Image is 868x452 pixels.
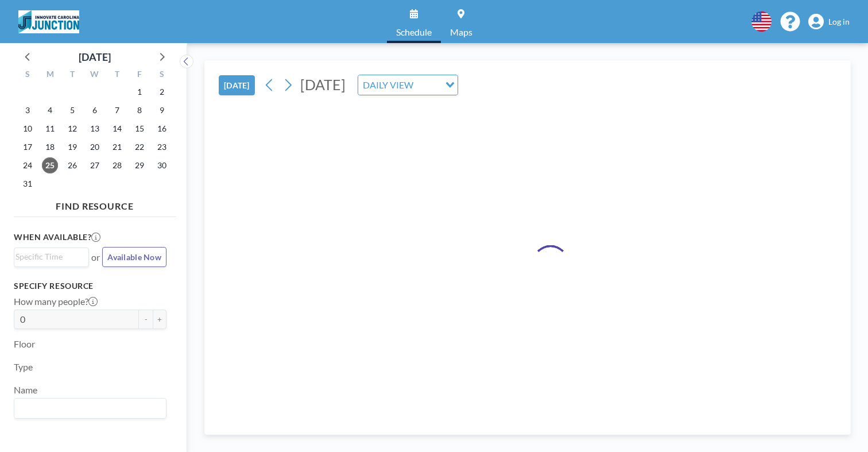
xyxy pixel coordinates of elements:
input: Search for option [417,78,439,92]
span: Available Now [107,252,161,262]
span: Wednesday, August 6, 2025 [87,102,103,118]
span: Saturday, August 30, 2025 [154,157,170,173]
div: M [39,68,61,83]
button: [DATE] [219,75,255,95]
span: Sunday, August 17, 2025 [20,139,36,155]
div: W [84,68,106,83]
span: Saturday, August 9, 2025 [154,102,170,118]
button: Available Now [102,247,166,267]
div: Search for option [14,399,166,418]
div: [DATE] [79,49,111,65]
div: Search for option [358,75,458,95]
div: S [150,68,173,83]
span: Thursday, August 21, 2025 [109,139,125,155]
span: Friday, August 15, 2025 [131,121,148,137]
span: Monday, August 25, 2025 [42,157,58,173]
span: Thursday, August 14, 2025 [109,121,125,137]
label: How many people? [14,296,98,307]
span: or [91,252,100,263]
h4: FIND RESOURCE [14,196,176,212]
span: Friday, August 1, 2025 [131,84,148,100]
span: Saturday, August 23, 2025 [154,139,170,155]
span: Friday, August 22, 2025 [131,139,148,155]
input: Search for option [15,401,160,416]
span: Sunday, August 24, 2025 [20,157,36,173]
input: Search for option [15,250,82,263]
label: Type [14,361,33,373]
span: Tuesday, August 26, 2025 [64,157,80,173]
span: Tuesday, August 12, 2025 [64,121,80,137]
div: T [106,68,128,83]
span: Monday, August 18, 2025 [42,139,58,155]
div: F [128,68,150,83]
span: Saturday, August 2, 2025 [154,84,170,100]
label: Name [14,384,37,396]
span: Maps [450,28,472,37]
label: Floor [14,338,35,350]
span: [DATE] [300,76,346,93]
span: Wednesday, August 27, 2025 [87,157,103,173]
h3: Specify resource [14,281,166,291]
div: T [61,68,84,83]
span: Saturday, August 16, 2025 [154,121,170,137]
img: organization-logo [18,10,79,33]
span: Log in [828,17,850,27]
div: Search for option [14,248,88,265]
button: - [139,310,153,329]
span: Friday, August 8, 2025 [131,102,148,118]
span: Thursday, August 28, 2025 [109,157,125,173]
a: Log in [808,14,850,30]
span: Sunday, August 10, 2025 [20,121,36,137]
span: Schedule [396,28,432,37]
div: S [17,68,39,83]
span: Tuesday, August 5, 2025 [64,102,80,118]
span: Thursday, August 7, 2025 [109,102,125,118]
span: Friday, August 29, 2025 [131,157,148,173]
button: + [153,310,166,329]
span: Tuesday, August 19, 2025 [64,139,80,155]
span: Sunday, August 31, 2025 [20,176,36,192]
span: DAILY VIEW [361,78,416,92]
span: Wednesday, August 13, 2025 [87,121,103,137]
span: Monday, August 4, 2025 [42,102,58,118]
span: Monday, August 11, 2025 [42,121,58,137]
span: Wednesday, August 20, 2025 [87,139,103,155]
span: Sunday, August 3, 2025 [20,102,36,118]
